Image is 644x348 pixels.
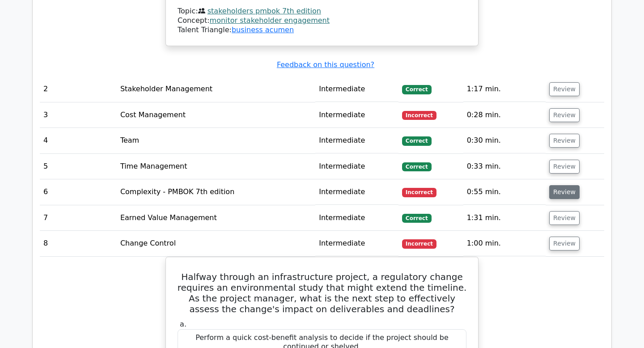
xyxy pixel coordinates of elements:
[178,7,466,34] div: Talent Triangle:
[40,154,117,179] td: 5
[315,154,398,179] td: Intermediate
[549,185,580,199] button: Review
[549,134,580,148] button: Review
[210,16,330,25] a: monitor stakeholder engagement
[463,231,546,256] td: 1:00 min.
[402,85,431,94] span: Correct
[402,136,431,145] span: Correct
[117,128,315,153] td: Team
[463,128,546,153] td: 0:30 min.
[402,188,436,197] span: Incorrect
[549,108,580,122] button: Review
[315,205,398,231] td: Intermediate
[117,154,315,179] td: Time Management
[178,7,466,16] div: Topic:
[315,102,398,128] td: Intermediate
[463,102,546,128] td: 0:28 min.
[117,102,315,128] td: Cost Management
[208,7,321,15] a: stakeholders pmbok 7th edition
[549,211,580,225] button: Review
[315,231,398,256] td: Intermediate
[315,179,398,205] td: Intermediate
[117,179,315,205] td: Complexity - PMBOK 7th edition
[463,154,546,179] td: 0:33 min.
[178,16,466,25] div: Concept:
[40,102,117,128] td: 3
[40,231,117,256] td: 8
[549,237,580,250] button: Review
[315,76,398,102] td: Intermediate
[402,214,431,223] span: Correct
[117,76,315,102] td: Stakeholder Management
[277,60,374,69] a: Feedback on this question?
[40,128,117,153] td: 4
[463,205,546,231] td: 1:31 min.
[463,76,546,102] td: 1:17 min.
[549,160,580,174] button: Review
[549,82,580,96] button: Review
[177,272,467,314] h5: Halfway through an infrastructure project, a regulatory change requires an environmental study th...
[402,239,436,248] span: Incorrect
[180,320,186,328] span: a.
[40,179,117,205] td: 6
[40,205,117,231] td: 7
[117,205,315,231] td: Earned Value Management
[315,128,398,153] td: Intermediate
[117,231,315,256] td: Change Control
[232,25,294,34] a: business acumen
[463,179,546,205] td: 0:55 min.
[402,162,431,171] span: Correct
[40,76,117,102] td: 2
[402,111,436,120] span: Incorrect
